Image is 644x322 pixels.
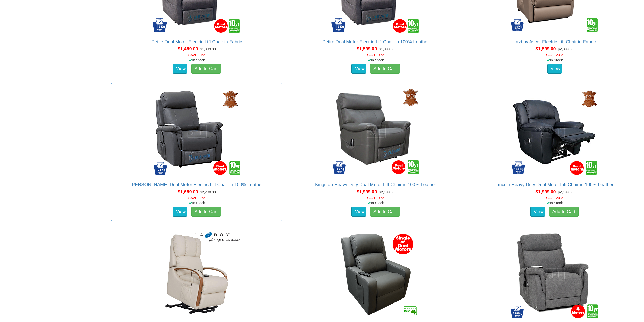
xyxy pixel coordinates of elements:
[322,39,429,44] a: Petite Dual Motor Electric Lift Chair in 100% Leather
[315,182,436,187] a: Kingston Heavy Duty Dual Motor Lift Chair in 100% Leather
[495,182,613,187] a: Lincoln Heavy Duty Dual Motor Lift Chair in 100% Leather
[558,47,573,51] del: $2,099.00
[509,229,600,320] img: Dalton 4 Motor Electric Lift Chair in Fabric
[547,64,562,74] a: View
[351,64,366,74] a: View
[188,53,205,57] font: SAVE 21%
[152,39,242,44] a: Petite Dual Motor Electric Lift Chair in Fabric
[549,207,579,217] a: Add to Cart
[468,58,641,63] div: In Stock
[530,207,545,217] a: View
[513,39,596,44] a: Lazboy Ascot Electric Lift Chair in Fabric
[131,182,263,187] a: [PERSON_NAME] Dual Motor Electric Lift Chair in 100% Leather
[110,200,283,205] div: In Stock
[357,46,377,51] span: $1,599.00
[178,189,198,194] span: $1,699.00
[370,207,400,217] a: Add to Cart
[200,190,216,194] del: $2,200.00
[546,196,563,200] font: SAVE 20%
[367,53,384,57] font: SAVE 20%
[289,58,462,63] div: In Stock
[379,190,394,194] del: $2,499.00
[188,196,205,200] font: SAVE 22%
[468,200,641,205] div: In Stock
[370,64,400,74] a: Add to Cart
[151,86,242,177] img: Dalton Dual Motor Electric Lift Chair in 100% Leather
[330,86,421,177] img: Kingston Heavy Duty Dual Motor Lift Chair in 100% Leather
[191,64,221,74] a: Add to Cart
[558,190,573,194] del: $2,499.00
[110,58,283,63] div: In Stock
[330,229,421,320] img: Regency Electric Lift Chair in Microfibre Leather
[351,207,366,217] a: View
[173,207,187,217] a: View
[535,46,556,51] span: $1,599.00
[178,46,198,51] span: $1,499.00
[535,189,556,194] span: $1,999.00
[509,86,600,177] img: Lincoln Heavy Duty Dual Motor Lift Chair in 100% Leather
[367,196,384,200] font: SAVE 20%
[151,229,242,320] img: Lazboy Harbor Town Electric Lift Chair in 100% Leather
[546,53,563,57] font: SAVE 23%
[191,207,221,217] a: Add to Cart
[173,64,187,74] a: View
[200,47,216,51] del: $1,899.00
[379,47,394,51] del: $1,999.00
[289,200,462,205] div: In Stock
[357,189,377,194] span: $1,999.00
